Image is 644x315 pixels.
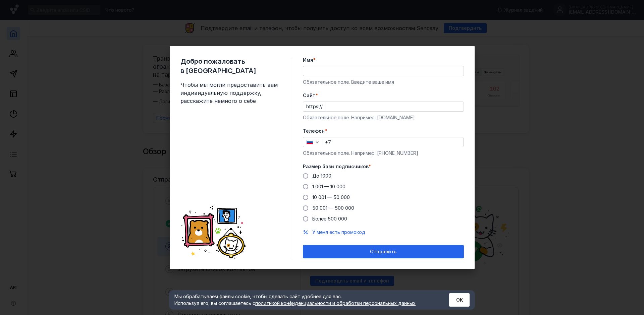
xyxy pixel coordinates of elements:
[312,205,354,211] span: 50 001 — 500 000
[303,57,313,63] span: Имя
[303,114,464,121] div: Обязательное поле. Например: [DOMAIN_NAME]
[312,229,365,236] button: У меня есть промокод
[312,229,365,235] span: У меня есть промокод
[180,81,281,105] span: Чтобы мы могли предоставить вам индивидуальную поддержку, расскажите немного о себе
[174,293,433,307] div: Мы обрабатываем файлы cookie, чтобы сделать сайт удобнее для вас. Используя его, вы соглашаетесь c
[312,194,350,200] span: 10 001 — 50 000
[312,216,347,222] span: Более 500 000
[303,245,464,258] button: Отправить
[370,249,396,255] span: Отправить
[303,92,316,99] span: Cайт
[303,128,325,134] span: Телефон
[312,184,345,189] span: 1 001 — 10 000
[255,300,416,306] a: политикой конфиденциальности и обработки персональных данных
[303,163,369,170] span: Размер базы подписчиков
[303,79,464,85] div: Обязательное поле. Введите ваше имя
[449,293,470,307] button: ОК
[303,150,464,156] div: Обязательное поле. Например: [PHONE_NUMBER]
[180,57,281,75] span: Добро пожаловать в [GEOGRAPHIC_DATA]
[312,173,331,179] span: До 1000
